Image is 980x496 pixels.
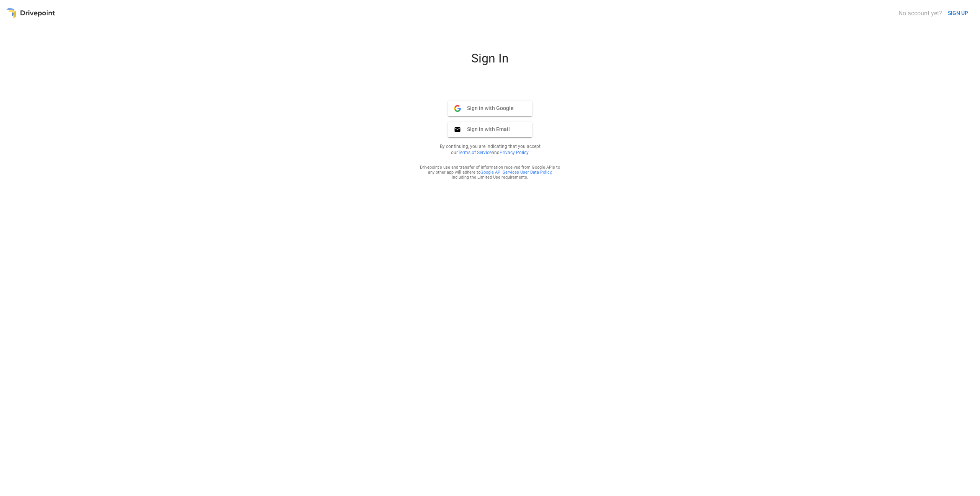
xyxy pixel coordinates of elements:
[430,143,550,156] p: By continuing, you are indicating that you accept our and .
[898,10,942,17] div: No account yet?
[420,165,560,180] div: Drivepoint's use and transfer of information received from Google APIs to any other app will adhe...
[398,51,582,72] div: Sign In
[480,170,551,175] a: Google API Services User Data Policy
[458,150,492,155] a: Terms of Service
[461,126,510,133] span: Sign in with Email
[945,6,971,20] button: SIGN UP
[500,150,528,155] a: Privacy Policy
[461,105,514,112] span: Sign in with Google
[448,122,532,137] button: Sign in with Email
[448,101,532,116] button: Sign in with Google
